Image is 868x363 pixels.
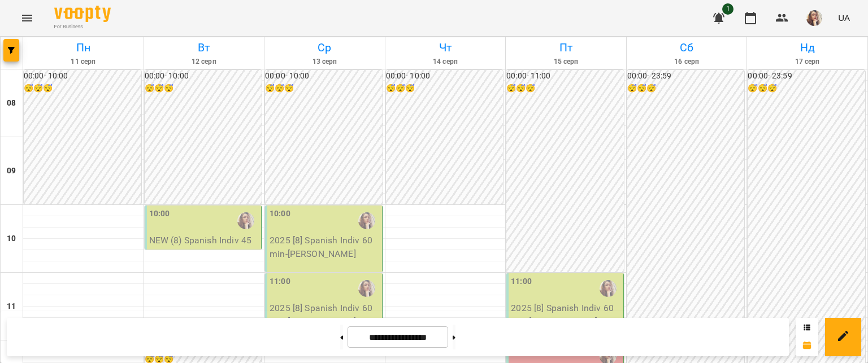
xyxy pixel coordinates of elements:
h6: 😴😴😴 [24,82,141,95]
img: 81cb2171bfcff7464404e752be421e56.JPG [806,10,822,26]
h6: 😴😴😴 [506,82,624,95]
h6: 😴😴😴 [265,82,383,95]
p: 2025 [8] Spanish Indiv 60 min - [PERSON_NAME] [270,234,380,260]
h6: 12 серп [146,56,263,67]
img: Івашура Анна Вікторівна (і) [358,212,375,229]
label: 10:00 [149,208,170,220]
h6: 14 серп [387,56,504,67]
label: 11:00 [511,275,532,288]
h6: Сб [628,39,745,56]
h6: 00:00 - 10:00 [145,70,262,82]
label: 10:00 [270,208,290,220]
button: UA [834,7,854,28]
h6: Пн [25,39,142,56]
h6: 11 [7,300,16,313]
h6: 00:00 - 10:00 [265,70,383,82]
img: Івашура Анна Вікторівна (і) [237,212,254,229]
h6: Ср [266,39,383,56]
img: Voopty Logo [54,6,111,22]
h6: 😴😴😴 [386,82,504,95]
span: 1 [722,3,734,15]
h6: 17 серп [749,56,866,67]
h6: 00:00 - 23:59 [748,70,865,82]
h6: 09 [7,165,16,177]
h6: Нд [749,39,866,56]
h6: 00:00 - 23:59 [627,70,745,82]
h6: 😴😴😴 [748,82,865,95]
span: UA [838,12,850,24]
h6: 10 [7,233,16,245]
h6: Вт [146,39,263,56]
img: Івашура Анна Вікторівна (і) [600,280,617,297]
h6: 00:00 - 10:00 [24,70,141,82]
p: 2025 [8] Spanish Indiv 60 min - [PERSON_NAME] [270,301,380,328]
button: Menu [14,5,41,32]
h6: 15 серп [507,56,624,67]
label: 11:00 [270,275,290,288]
h6: Чт [387,39,504,56]
span: For Business [54,23,111,30]
h6: 08 [7,97,16,110]
p: NEW (8) Spanish Indiv 45 min -20% - [PERSON_NAME] [149,234,259,260]
img: Івашура Анна Вікторівна (і) [358,280,375,297]
h6: 11 серп [25,56,142,67]
h6: 13 серп [266,56,383,67]
h6: 😴😴😴 [145,82,262,95]
h6: Пт [507,39,624,56]
p: 2025 [8] Spanish Indiv 60 min - [PERSON_NAME] [511,301,621,328]
h6: 😴😴😴 [627,82,745,95]
h6: 00:00 - 11:00 [506,70,624,82]
h6: 16 серп [628,56,745,67]
h6: 00:00 - 10:00 [386,70,504,82]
